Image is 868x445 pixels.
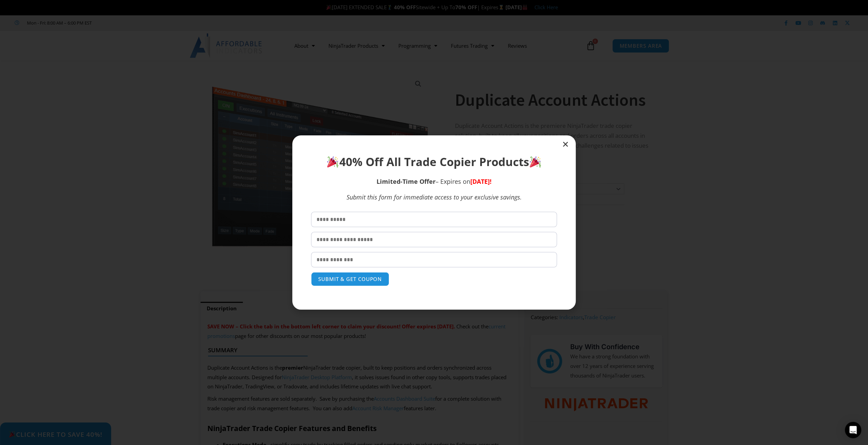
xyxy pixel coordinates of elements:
span: [DATE]! [470,177,491,186]
strong: Limited-Time Offer [377,177,436,186]
img: 🎉 [327,156,338,167]
button: SUBMIT & GET COUPON [311,272,389,286]
img: 🎉 [530,156,541,167]
div: Open Intercom Messenger [845,422,861,438]
a: Close [562,141,569,148]
em: Submit this form for immediate access to your exclusive savings. [347,193,522,201]
p: – Expires on [311,177,557,186]
h1: 40% Off All Trade Copier Products [311,154,557,170]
